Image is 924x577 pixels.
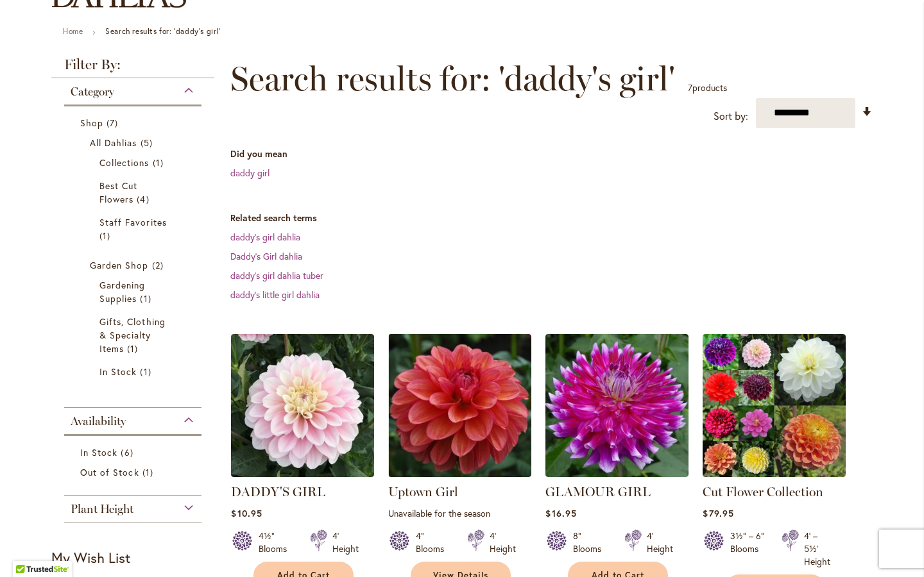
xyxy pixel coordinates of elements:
[105,26,220,36] strong: Search results for: 'daddy's girl'
[231,334,374,477] img: DADDY'S GIRL
[99,229,114,242] span: 1
[99,216,167,228] span: Staff Favorites
[51,58,214,78] strong: Filter By:
[51,548,130,567] strong: My Wish List
[647,530,673,555] div: 4' Height
[63,26,83,36] a: Home
[703,334,846,477] img: CUT FLOWER COLLECTION
[90,137,137,149] span: All Dahlias
[80,116,189,130] a: Shop
[10,531,46,567] iframe: Launch Accessibility Center
[388,507,531,519] p: Unavailable for the season
[230,60,675,98] span: Search results for: 'daddy's girl'
[416,530,452,555] div: 4" Blooms
[332,530,359,555] div: 4' Height
[71,414,126,428] span: Availability
[231,484,325,499] a: DADDY'S GIRL
[99,179,169,206] a: Best Cut Flowers
[714,105,748,128] label: Sort by:
[730,530,766,568] div: 3½" – 6" Blooms
[230,269,323,281] a: daddy's girl dahlia tuber
[99,278,169,305] a: Gardening Supplies
[545,467,689,480] a: GLAMOUR GIRL
[99,215,169,242] a: Staff Favorites
[90,258,179,272] a: Garden Shop
[231,467,374,480] a: DADDY'S GIRL
[230,212,873,224] dt: Related search terms
[152,258,167,272] span: 2
[140,365,154,378] span: 1
[230,147,873,160] dt: Did you mean
[688,81,692,94] span: 7
[703,507,733,519] span: $79.95
[99,156,150,169] span: Collections
[490,530,516,555] div: 4' Height
[230,167,269,179] a: daddy girl
[259,530,295,555] div: 4½" Blooms
[688,78,727,98] p: products
[703,484,823,499] a: Cut Flower Collection
[137,192,152,206] span: 4
[230,231,300,243] a: daddy's girl dahlia
[99,365,169,378] a: In Stock
[140,292,154,305] span: 1
[80,465,189,479] a: Out of Stock 1
[99,315,169,355] a: Gifts, Clothing &amp; Specialty Items
[121,446,136,459] span: 6
[545,334,689,477] img: GLAMOUR GIRL
[804,530,830,568] div: 4' – 5½' Height
[71,85,114,99] span: Category
[90,259,149,271] span: Garden Shop
[80,446,189,459] a: In Stock 6
[545,484,651,499] a: GLAMOUR GIRL
[127,342,141,355] span: 1
[230,288,320,301] a: daddy's little girl dahlia
[545,507,576,519] span: $16.95
[703,467,846,480] a: CUT FLOWER COLLECTION
[99,180,137,205] span: Best Cut Flowers
[107,116,121,130] span: 7
[99,279,145,305] span: Gardening Supplies
[90,136,179,149] a: All Dahlias
[71,502,133,516] span: Plant Height
[388,467,531,480] a: Uptown Girl
[142,465,157,479] span: 1
[153,156,167,169] span: 1
[388,334,531,477] img: Uptown Girl
[99,365,137,378] span: In Stock
[141,136,156,149] span: 5
[388,484,458,499] a: Uptown Girl
[99,315,166,355] span: Gifts, Clothing & Specialty Items
[80,117,103,129] span: Shop
[80,446,117,458] span: In Stock
[230,250,302,262] a: Daddy's Girl dahlia
[80,466,139,478] span: Out of Stock
[573,530,609,555] div: 8" Blooms
[231,507,262,519] span: $10.95
[99,156,169,169] a: Collections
